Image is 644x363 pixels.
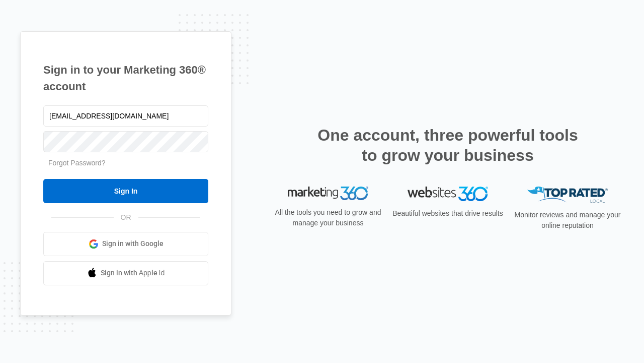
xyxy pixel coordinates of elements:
[391,208,504,219] p: Beautiful websites that drive results
[43,179,208,203] input: Sign In
[43,232,208,256] a: Sign in with Google
[114,212,138,223] span: OR
[408,187,488,201] img: Websites 360
[48,159,106,167] a: Forgot Password?
[101,268,165,278] span: Sign in with Apple Id
[511,210,624,231] p: Monitor reviews and manage your online reputation
[43,261,208,285] a: Sign in with Apple Id
[314,125,581,165] h2: One account, three powerful tools to grow your business
[288,187,368,201] img: Marketing 360
[43,62,208,95] h1: Sign in to your Marketing 360® account
[272,207,384,228] p: All the tools you need to grow and manage your business
[527,187,608,203] img: Top Rated Local
[102,238,164,249] span: Sign in with Google
[43,105,208,127] input: Email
